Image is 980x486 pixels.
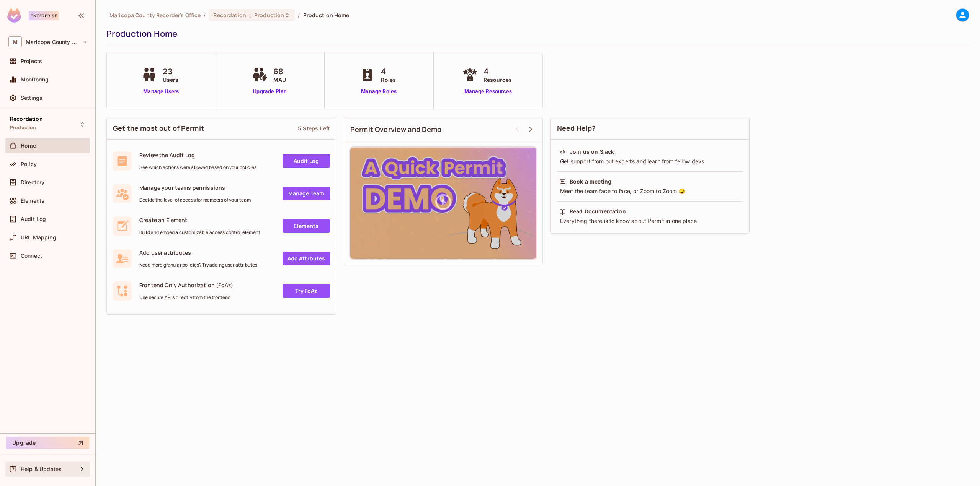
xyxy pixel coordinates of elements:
[381,76,396,84] span: Roles
[139,262,257,268] span: Need more granular policies? Try adding user attributes
[139,294,233,301] span: Use secure API's directly from the frontend
[139,216,260,224] span: Create an Element
[559,217,741,225] div: Everything there is to know about Permit in one place
[298,11,300,19] li: /
[283,154,330,168] a: Audit Log
[559,158,741,165] div: Get support from out experts and learn from fellow devs
[303,11,350,19] span: Production Home
[483,76,512,84] span: Resources
[273,66,286,77] span: 68
[570,148,614,156] div: Join us on Slack
[283,187,330,200] a: Manage Team
[8,36,22,47] span: M
[381,66,396,77] span: 4
[21,216,46,222] span: Audit Log
[140,88,182,96] a: Manage Users
[29,11,59,20] div: Enterprise
[26,39,79,45] span: Workspace: Maricopa County Recorder's Office
[106,28,965,39] div: Production Home
[557,124,596,133] span: Need Help?
[250,88,290,96] a: Upgrade Plan
[358,88,400,96] a: Manage Roles
[21,58,42,64] span: Projects
[350,125,442,134] span: Permit Overview and Demo
[559,187,741,195] div: Meet the team face to face, or Zoom to Zoom 😉
[570,208,626,215] div: Read Documentation
[21,466,62,472] span: Help & Updates
[21,143,36,149] span: Home
[21,234,56,241] span: URL Mapping
[21,179,44,185] span: Directory
[139,281,233,289] span: Frontend Only Authorization (FoAz)
[254,11,284,19] span: Production
[483,66,512,77] span: 4
[163,66,178,77] span: 23
[204,11,206,19] li: /
[139,249,257,256] span: Add user attributes
[6,437,89,449] button: Upgrade
[21,76,49,83] span: Monitoring
[21,253,42,259] span: Connect
[570,178,611,185] div: Book a meeting
[21,198,44,204] span: Elements
[21,161,37,167] span: Policy
[113,124,204,133] span: Get the most out of Permit
[273,76,286,84] span: MAU
[109,11,201,19] span: the active workspace
[7,8,21,23] img: SReyMgAAAABJRU5ErkJggg==
[139,151,256,159] span: Review the Audit Log
[10,116,43,122] span: Recordation
[10,125,36,131] span: Production
[298,125,330,132] div: 5 Steps Left
[461,88,516,96] a: Manage Resources
[283,219,330,233] a: Elements
[139,184,251,191] span: Manage your teams permissions
[213,11,246,19] span: Recordation
[163,76,178,84] span: Users
[283,284,330,298] a: Try FoAz
[139,164,256,171] span: See which actions were allowed based on your policies
[249,12,252,18] span: :
[139,229,260,236] span: Build and embed a customizable access control element
[139,197,251,203] span: Decide the level of access for members of your team
[21,95,42,101] span: Settings
[283,252,330,265] a: Add Attrbutes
